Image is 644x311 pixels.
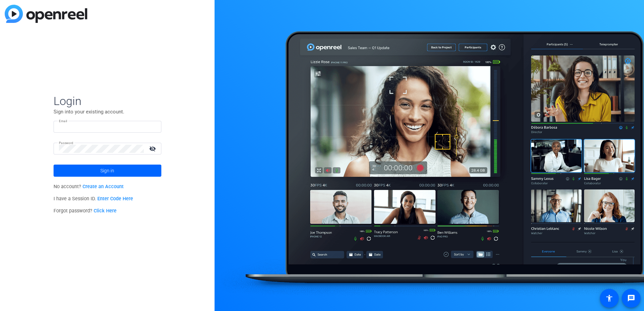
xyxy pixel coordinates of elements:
[54,108,161,115] p: Sign into your existing account.
[54,94,161,108] span: Login
[54,208,117,214] span: Forgot password?
[54,196,133,202] span: I have a Session ID.
[83,184,124,189] a: Create an Account
[5,5,87,23] img: blue-gradient.svg
[605,294,613,302] mat-icon: accessibility
[54,165,161,177] button: Sign in
[627,294,635,302] mat-icon: message
[59,141,73,145] mat-label: Password
[54,184,124,189] span: No account?
[100,162,114,179] span: Sign in
[59,119,67,123] mat-label: Email
[145,144,161,153] mat-icon: visibility_off
[59,123,156,131] input: Enter Email Address
[97,196,133,202] a: Enter Code Here
[94,208,117,214] a: Click Here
